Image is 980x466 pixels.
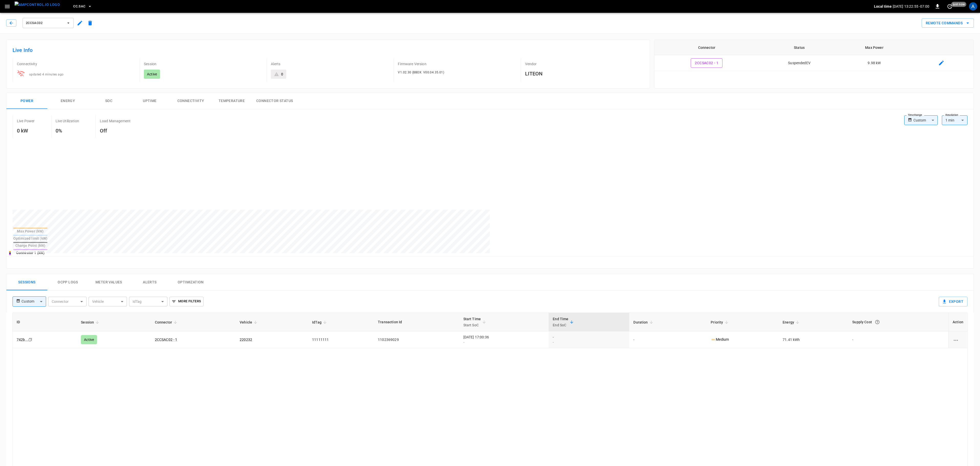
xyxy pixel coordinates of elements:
[47,93,88,109] button: Energy
[852,317,944,327] div: Supply Cost
[946,2,954,10] button: set refresh interval
[463,316,481,328] div: Start Time
[691,58,722,68] button: 2CCSAC02 - 1
[211,93,252,109] button: Temperature
[26,20,64,26] span: 2CCSAC02
[100,118,131,124] p: Load Management
[281,72,283,77] div: 0
[553,335,625,345] div: -
[711,337,729,342] p: Medium
[252,93,297,109] button: Connector Status
[71,2,94,12] button: CC.SAC
[711,319,730,325] span: Priority
[147,72,157,77] p: Active
[88,93,129,109] button: SOC
[13,313,77,331] th: ID
[6,274,47,291] button: Sessions
[6,93,47,109] button: Power
[942,115,967,125] div: 1 min
[23,18,74,28] button: 2CCSAC02
[47,274,88,291] button: Ocpp logs
[29,73,63,76] span: updated 4 minutes ago
[553,316,575,328] span: End TimeEnd SoC
[922,18,974,28] button: Remote Commands
[398,61,516,66] p: Firmware Version
[873,317,882,327] button: The cost of your charging session based on your supply rates
[629,331,707,348] td: -
[22,297,46,306] div: Custom
[240,338,252,342] a: 220232
[312,319,328,325] span: IdTag
[553,316,568,328] div: End Time
[759,55,839,71] td: SuspendedEV
[553,322,568,328] p: End SoC
[398,71,444,74] span: V1.02.30 (BBOX: V00.04.35.01)
[81,319,101,325] span: Session
[654,40,974,71] table: connector table
[969,2,977,10] div: profile-icon
[463,316,488,328] span: Start TimeStart SoC
[939,297,967,306] button: Export
[81,335,97,344] div: Active
[155,338,177,342] a: 2CCSAC02 - 1
[169,297,204,306] button: More Filters
[73,4,85,9] span: CC.SAC
[28,337,33,342] div: copy
[308,331,374,348] td: 11111111
[463,335,545,345] div: [DATE] 17:00:36
[839,40,909,55] th: Max Power
[100,127,131,135] h6: Off
[88,274,129,291] button: Meter Values
[525,70,644,78] h6: LITEON
[759,40,839,55] th: Status
[839,55,909,71] td: 9.98 kW
[13,46,644,54] h6: Live Info
[848,331,948,348] td: -
[463,340,545,345] div: -
[17,118,35,124] p: Live Power
[779,331,848,348] td: 71.41 kWh
[553,340,625,345] div: -
[525,61,644,66] p: Vendor
[945,113,958,117] label: Resolution
[463,322,481,328] p: Start SoC
[144,61,262,66] p: Session
[374,313,459,331] th: Transaction Id
[893,4,929,9] p: [DATE] 13:22:55 -07:00
[129,93,170,109] button: Uptime
[56,127,79,135] h6: 0%
[56,118,79,124] p: Live Utilization
[129,274,170,291] button: Alerts
[13,313,967,348] table: sessions table
[874,4,892,9] p: Local time
[170,93,211,109] button: Connectivity
[170,274,211,291] button: Optimization
[953,337,963,342] div: charging session options
[15,2,60,8] img: ampcontrol.io logo
[654,40,759,55] th: Connector
[633,319,654,325] span: Duration
[951,2,966,7] span: just now
[913,115,938,125] div: Custom
[908,113,922,117] label: Time Range
[155,319,179,325] span: Connector
[240,319,259,325] span: Vehicle
[922,18,974,28] div: remote commands options
[17,61,135,66] p: Connectivity
[17,127,35,135] h6: 0 kW
[948,313,967,331] th: Action
[271,61,389,66] p: Alerts
[783,319,801,325] span: Energy
[374,331,459,348] td: 1102369029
